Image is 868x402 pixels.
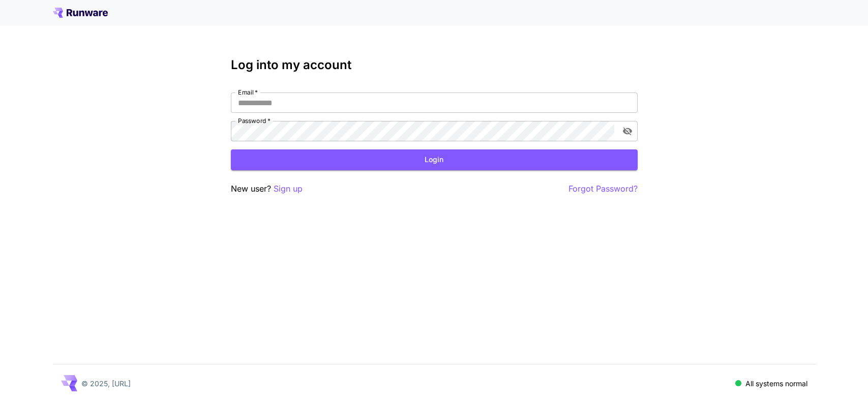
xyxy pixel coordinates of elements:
button: toggle password visibility [618,122,637,140]
p: New user? [231,182,303,195]
button: Login [231,149,638,170]
button: Sign up [274,182,303,195]
p: All systems normal [745,378,807,389]
label: Email [238,88,258,97]
button: Forgot Password? [568,182,638,195]
p: © 2025, [URL] [81,378,131,389]
h3: Log into my account [231,58,638,72]
label: Password [238,116,271,125]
